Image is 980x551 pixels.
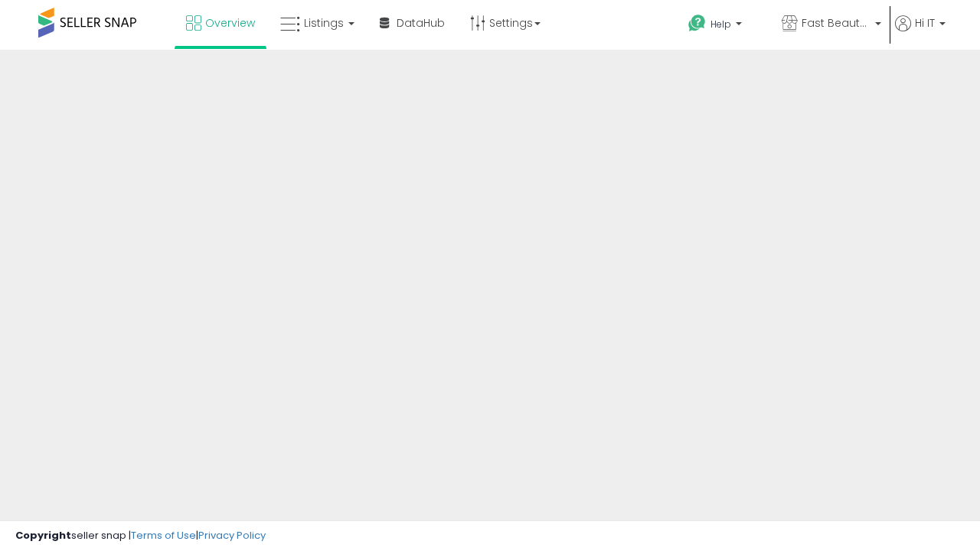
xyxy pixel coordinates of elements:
[895,15,946,50] a: Hi IT
[915,15,935,31] span: Hi IT
[304,15,344,31] span: Listings
[198,528,266,543] a: Privacy Policy
[676,2,768,50] a: Help
[131,528,196,543] a: Terms of Use
[710,18,731,31] span: Help
[15,529,266,543] div: seller snap | |
[205,15,255,31] span: Overview
[397,15,445,31] span: DataHub
[802,15,871,31] span: Fast Beauty ([GEOGRAPHIC_DATA])
[15,528,71,543] strong: Copyright
[688,14,707,33] i: Get Help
